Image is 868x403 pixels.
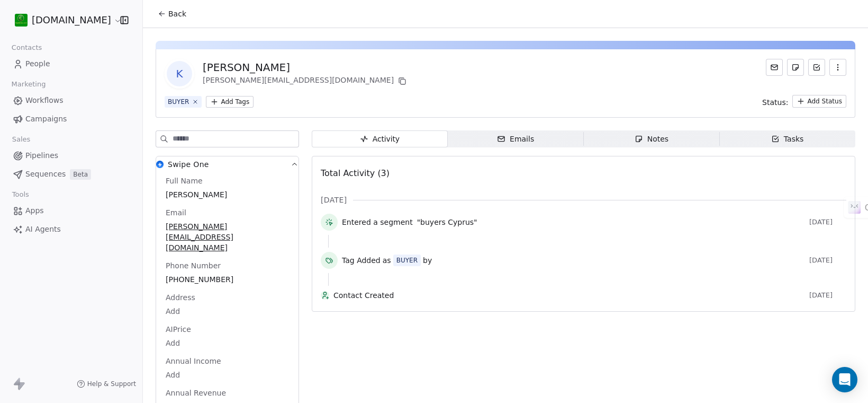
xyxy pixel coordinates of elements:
a: Campaigns [8,110,134,128]
span: Email [164,207,188,218]
span: [PERSON_NAME][EMAIL_ADDRESS][DOMAIN_NAME] [166,221,289,253]
span: [PHONE_NUMBER] [166,274,289,285]
button: Swipe OneSwipe One [156,156,299,176]
span: as [383,255,391,266]
div: Notes [635,134,668,145]
span: Add [166,370,289,380]
span: Add [166,306,289,317]
span: Full Name [164,176,205,186]
span: [DATE] [809,256,846,265]
a: Help & Support [77,380,136,388]
span: Address [164,292,197,303]
a: People [8,55,134,73]
span: Phone Number [164,260,223,271]
img: 439216937_921727863089572_7037892552807592703_n%20(1).jpg [15,14,28,27]
span: Tag Added [342,255,381,266]
img: Swipe One [156,161,164,168]
span: Sequences [25,169,66,180]
div: Emails [497,134,534,145]
span: "buyers Cyprus" [417,217,477,227]
button: [DOMAIN_NAME] [13,11,113,29]
span: Marketing [7,76,50,92]
span: Swipe One [168,159,209,170]
span: Contacts [7,40,47,56]
span: Annual Revenue [164,388,228,398]
div: [PERSON_NAME][EMAIL_ADDRESS][DOMAIN_NAME] [203,75,409,87]
div: Open Intercom Messenger [832,367,857,392]
button: Back [151,4,193,23]
a: Apps [8,202,134,220]
span: Tools [7,187,33,203]
span: [DATE] [809,218,846,226]
span: Sales [7,132,35,147]
span: Back [168,8,186,19]
button: Add Status [792,95,846,108]
a: SequencesBeta [8,165,134,183]
a: AI Agents [8,221,134,238]
button: Add Tags [206,96,254,108]
div: [PERSON_NAME] [203,60,409,75]
span: People [25,58,50,69]
span: [DOMAIN_NAME] [32,13,111,27]
span: Campaigns [25,113,67,125]
span: [PERSON_NAME] [166,189,289,200]
span: Help & Support [87,380,136,388]
span: Apps [25,205,44,216]
span: K [167,61,192,86]
a: Workflows [8,92,134,109]
span: [DATE] [321,195,347,205]
span: [DATE] [809,291,846,300]
div: Tasks [771,134,804,145]
span: AIPrice [164,324,193,335]
span: Add [166,338,289,348]
div: BUYER [396,256,418,265]
span: by [423,255,432,266]
div: BUYER [168,97,189,107]
span: Contact Created [333,290,805,301]
span: Pipelines [25,150,58,161]
span: Status: [762,97,788,108]
span: Annual Income [164,356,223,366]
span: Beta [70,169,91,180]
a: Pipelines [8,147,134,164]
span: Total Activity (3) [321,168,390,178]
span: AI Agents [25,224,61,235]
span: Workflows [25,95,64,106]
span: Entered a segment [342,217,413,227]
